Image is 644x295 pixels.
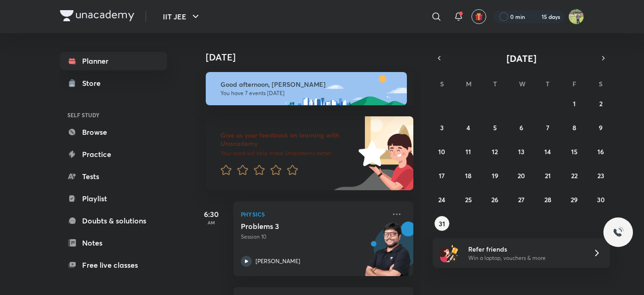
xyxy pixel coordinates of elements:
[546,79,549,88] abbr: Thursday
[567,144,582,159] button: August 15, 2025
[60,10,134,24] a: Company Logo
[193,220,230,225] p: AM
[492,171,498,180] abbr: August 19, 2025
[507,52,537,65] span: [DATE]
[518,147,525,156] abbr: August 13, 2025
[593,192,608,207] button: August 30, 2025
[435,168,449,183] button: August 17, 2025
[435,144,449,159] button: August 10, 2025
[572,79,576,88] abbr: Friday
[571,171,578,180] abbr: August 22, 2025
[206,72,407,105] img: afternoon
[241,222,356,231] h5: Problems 3
[435,216,449,231] button: August 31, 2025
[466,79,471,88] abbr: Monday
[593,120,608,135] button: August 9, 2025
[256,257,300,265] p: [PERSON_NAME]
[597,195,605,204] abbr: August 30, 2025
[439,171,445,180] abbr: August 17, 2025
[193,209,230,220] h5: 6:30
[60,145,167,163] a: Practice
[60,256,167,274] a: Free live classes
[593,168,608,183] button: August 23, 2025
[571,147,578,156] abbr: August 15, 2025
[540,168,555,183] button: August 21, 2025
[60,10,134,21] img: Company Logo
[446,52,597,65] button: [DATE]
[597,171,604,180] abbr: August 23, 2025
[60,107,167,123] h6: SELF STUDY
[514,120,529,135] button: August 6, 2025
[593,96,608,111] button: August 2, 2025
[221,131,355,148] h6: Give us your feedback on learning with Unacademy
[567,120,582,135] button: August 8, 2025
[613,227,624,238] img: ttu
[573,99,576,108] abbr: August 1, 2025
[540,144,555,159] button: August 14, 2025
[461,120,476,135] button: August 4, 2025
[514,192,529,207] button: August 27, 2025
[514,168,529,183] button: August 20, 2025
[599,99,602,108] abbr: August 2, 2025
[440,123,444,132] abbr: August 3, 2025
[465,147,471,156] abbr: August 11, 2025
[206,52,423,63] h4: [DATE]
[157,7,207,26] button: IIT JEE
[466,123,470,132] abbr: August 4, 2025
[468,254,582,262] p: Win a laptop, vouchers & more
[461,168,476,183] button: August 18, 2025
[514,144,529,159] button: August 13, 2025
[438,147,445,156] abbr: August 10, 2025
[599,123,602,132] abbr: August 9, 2025
[599,79,602,88] abbr: Saturday
[363,222,413,285] img: unacademy
[519,123,523,132] abbr: August 6, 2025
[491,195,498,204] abbr: August 26, 2025
[465,195,472,204] abbr: August 25, 2025
[546,123,549,132] abbr: August 7, 2025
[60,123,167,141] a: Browse
[60,211,167,230] a: Doubts & solutions
[568,9,584,24] img: KRISH JINDAL
[221,150,355,157] p: Your word will help make Unacademy better
[435,192,449,207] button: August 24, 2025
[438,195,445,204] abbr: August 24, 2025
[493,79,497,88] abbr: Tuesday
[241,233,386,241] p: Session 10
[60,189,167,208] a: Playlist
[60,52,167,70] a: Planner
[567,96,582,111] button: August 1, 2025
[531,12,540,21] img: streak
[518,171,525,180] abbr: August 20, 2025
[465,171,471,180] abbr: August 18, 2025
[544,147,551,156] abbr: August 14, 2025
[221,80,399,89] h6: Good afternoon, [PERSON_NAME]
[593,144,608,159] button: August 16, 2025
[567,192,582,207] button: August 29, 2025
[544,195,551,204] abbr: August 28, 2025
[492,147,498,156] abbr: August 12, 2025
[435,120,449,135] button: August 3, 2025
[518,195,525,204] abbr: August 27, 2025
[493,123,497,132] abbr: August 5, 2025
[440,244,459,262] img: referral
[468,244,582,254] h6: Refer friends
[221,90,399,97] p: You have 7 events [DATE]
[82,78,106,89] div: Store
[327,116,413,190] img: feedback_image
[471,9,486,24] button: avatar
[439,219,445,228] abbr: August 31, 2025
[597,147,604,156] abbr: August 16, 2025
[540,120,555,135] button: August 7, 2025
[519,79,525,88] abbr: Wednesday
[60,167,167,186] a: Tests
[572,123,576,132] abbr: August 8, 2025
[545,171,551,180] abbr: August 21, 2025
[488,144,502,159] button: August 12, 2025
[488,120,502,135] button: August 5, 2025
[540,192,555,207] button: August 28, 2025
[567,168,582,183] button: August 22, 2025
[488,168,502,183] button: August 19, 2025
[571,195,578,204] abbr: August 29, 2025
[488,192,502,207] button: August 26, 2025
